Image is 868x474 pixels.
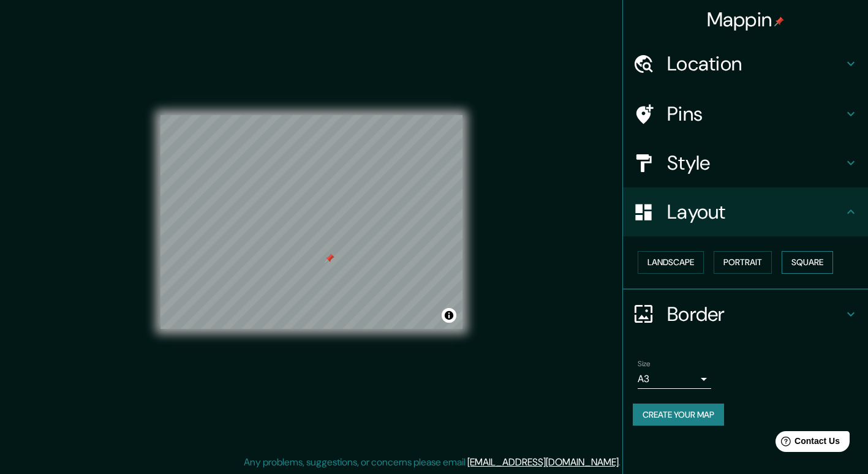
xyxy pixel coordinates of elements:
[623,187,868,236] div: Layout
[638,369,711,389] div: A3
[667,51,843,76] h4: Location
[623,290,868,339] div: Border
[442,308,456,323] button: Toggle attribution
[623,138,868,187] div: Style
[623,39,868,88] div: Location
[667,302,843,326] h4: Border
[633,404,724,426] button: Create your map
[638,358,651,369] label: Size
[638,251,704,274] button: Landscape
[244,455,621,470] p: Any problems, suggestions, or concerns please email .
[667,102,843,126] h4: Pins
[707,7,785,32] h4: Mappin
[714,251,772,274] button: Portrait
[759,426,855,461] iframe: Help widget launcher
[782,251,833,274] button: Square
[667,151,843,175] h4: Style
[667,200,843,224] h4: Layout
[160,115,462,329] canvas: Map
[467,456,619,468] a: [EMAIL_ADDRESS][DOMAIN_NAME]
[623,89,868,138] div: Pins
[621,455,622,470] div: .
[774,17,784,26] img: pin-icon.png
